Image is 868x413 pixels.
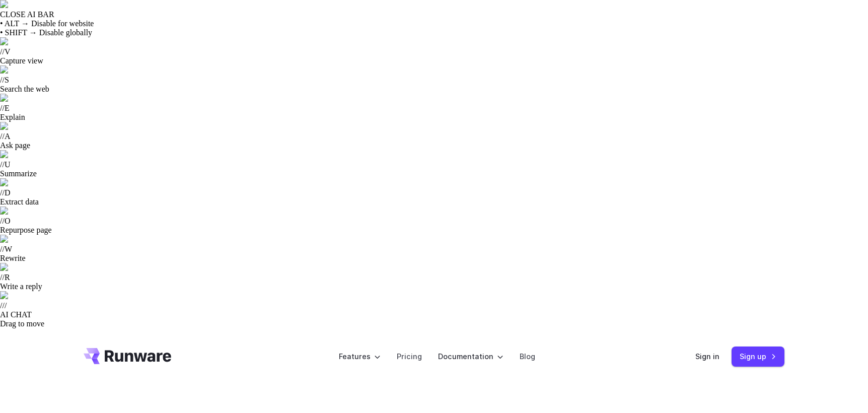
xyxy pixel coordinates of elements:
[339,351,381,362] label: Features
[84,348,171,364] a: Go to /
[438,351,503,362] label: Documentation
[732,347,784,366] a: Sign up
[520,351,535,362] a: Blog
[397,351,422,362] a: Pricing
[695,351,719,362] a: Sign in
